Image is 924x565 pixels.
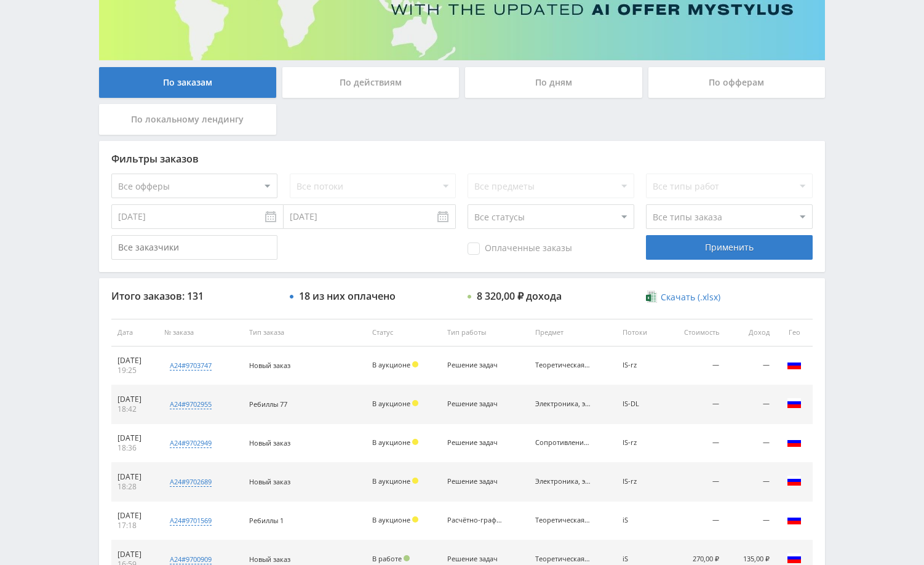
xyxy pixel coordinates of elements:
td: — [725,385,776,424]
th: Стоимость [664,319,726,347]
div: Теоретическая механика [535,555,591,563]
div: Решение задач [447,555,503,563]
span: Холд [412,400,418,406]
span: Холд [412,478,418,484]
td: — [664,502,726,540]
th: Дата [111,319,158,347]
span: Новый заказ [249,361,290,370]
span: Скачать (.xlsx) [661,292,720,302]
td: — [725,347,776,385]
div: Решение задач [447,439,503,447]
div: По офферам [648,67,826,98]
div: Решение задач [447,400,503,408]
th: № заказа [158,319,242,347]
div: [DATE] [117,511,152,521]
div: 18:36 [117,443,152,453]
th: Потоки [616,319,664,347]
div: iS [623,555,658,563]
div: IS-rz [623,439,658,447]
span: Оплаченные заказы [468,242,572,255]
span: Ребиллы 1 [249,516,284,525]
th: Тип заказа [243,319,366,347]
th: Доход [725,319,776,347]
div: Электроника, электротехника, радиотехника [535,400,591,408]
span: В аукционе [372,360,410,369]
div: Итого заказов: 131 [111,291,277,302]
span: В аукционе [372,515,410,524]
img: rus.png [787,512,802,527]
img: xlsx [646,291,656,303]
div: [DATE] [117,356,152,366]
div: [DATE] [117,550,152,559]
span: Новый заказ [249,438,290,447]
div: a24#9703747 [170,361,212,371]
span: Холд [412,361,418,367]
span: В аукционе [372,399,410,408]
span: В аукционе [372,438,410,447]
div: a24#9701569 [170,516,212,526]
div: 8 320,00 ₽ дохода [477,291,562,302]
td: — [664,424,726,463]
td: — [664,385,726,424]
div: По локальному лендингу [99,104,276,135]
div: Теоретическая механика [535,361,591,369]
th: Тип работы [441,319,528,347]
div: 18 из них оплачено [299,291,396,302]
div: a24#9702689 [170,477,212,487]
div: Применить [646,235,812,260]
th: Статус [366,319,442,347]
div: Фильтры заказов [111,153,813,164]
th: Гео [776,319,813,347]
span: Холд [412,516,418,523]
img: rus.png [787,473,802,488]
th: Предмет [529,319,616,347]
div: По дням [465,67,642,98]
span: Новый заказ [249,477,290,486]
div: По заказам [99,67,276,98]
div: Решение задач [447,478,503,486]
span: Новый заказ [249,555,290,564]
div: Решение задач [447,361,503,369]
div: Расчётно-графическая работа (РГР) [447,516,503,524]
td: — [664,463,726,502]
div: [DATE] [117,433,152,443]
div: По действиям [282,67,460,98]
div: a24#9702949 [170,438,212,448]
img: rus.png [787,396,802,411]
div: IS-rz [623,478,658,486]
td: — [664,347,726,385]
div: Сопротивление материалов [535,439,591,447]
div: 17:18 [117,521,152,531]
span: Подтвержден [404,555,410,561]
span: Холд [412,439,418,445]
input: Все заказчики [111,235,277,260]
td: — [725,502,776,540]
a: Скачать (.xlsx) [646,291,720,303]
div: iS [623,516,658,524]
span: В работе [372,554,402,563]
div: 18:28 [117,482,152,492]
span: В аукционе [372,476,410,486]
td: — [725,463,776,502]
td: — [725,424,776,463]
div: IS-rz [623,361,658,369]
div: 18:42 [117,404,152,414]
div: Электроника, электротехника, радиотехника [535,478,591,486]
div: Теоретическая механика [535,516,591,524]
img: rus.png [787,357,802,372]
div: IS-DL [623,400,658,408]
img: rus.png [787,435,802,449]
div: a24#9702955 [170,399,212,409]
div: [DATE] [117,395,152,404]
div: [DATE] [117,472,152,482]
div: 19:25 [117,366,152,375]
div: a24#9700909 [170,555,212,564]
span: Ребиллы 77 [249,399,287,409]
